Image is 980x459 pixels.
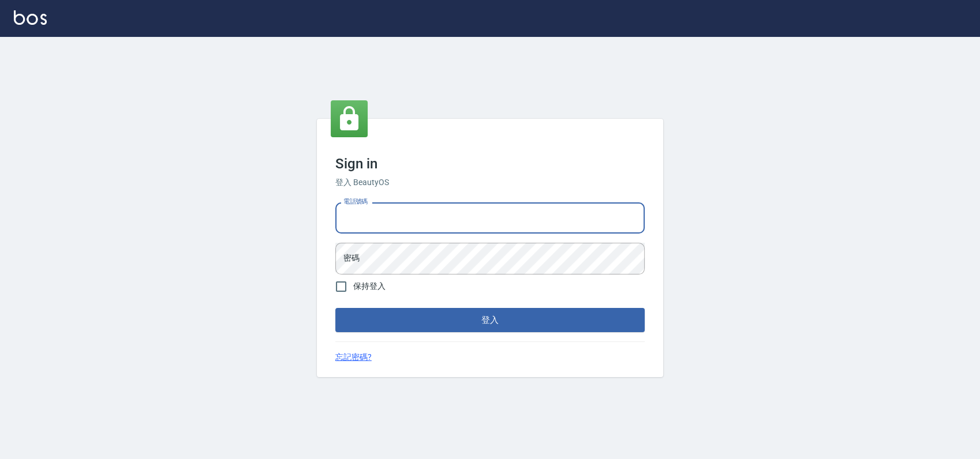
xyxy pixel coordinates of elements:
img: Logo [14,10,47,25]
span: 保持登入 [353,280,386,292]
a: 忘記密碼? [335,351,372,363]
label: 電話號碼 [343,197,368,206]
h3: Sign in [335,156,645,172]
button: 登入 [335,308,645,332]
h6: 登入 BeautyOS [335,176,645,189]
